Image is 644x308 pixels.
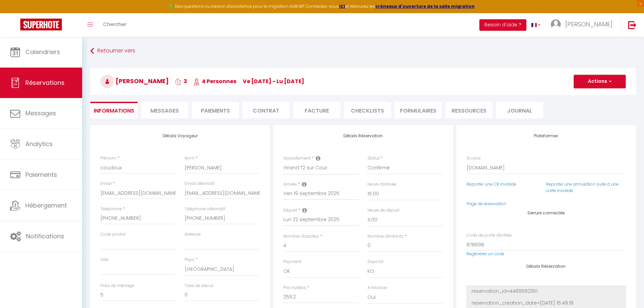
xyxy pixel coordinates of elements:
[445,102,493,118] li: Ressources
[100,77,169,85] span: [PERSON_NAME]
[467,155,481,162] label: Source
[565,20,613,28] span: [PERSON_NAME]
[367,155,380,162] label: Statut
[90,102,138,118] li: Informations
[100,134,260,138] h4: Détails Voyageur
[185,231,201,238] label: Adresse
[467,181,516,187] a: Reporter une CB invalide
[185,257,194,263] label: Pays
[283,259,302,265] label: Payment
[100,206,122,212] label: Téléphone
[25,140,53,148] span: Analytics
[283,285,306,291] label: Prix nuitées
[150,107,179,115] span: Messages
[551,19,561,29] img: ...
[25,78,65,87] span: Réservations
[25,109,56,117] span: Messages
[467,211,626,215] h4: Serrure connectée
[546,181,619,193] a: Reporter une annulation suite à une carte invalide
[175,77,187,85] span: 3
[367,285,387,291] label: A relancer
[467,264,626,269] h4: Détails Réservation
[467,251,504,257] a: Regénérer un code
[243,77,304,85] span: ve [DATE] - lu [DATE]
[283,181,297,188] label: Arrivée
[25,170,57,179] span: Paiements
[367,233,404,240] label: Nombre d'enfants
[185,181,215,187] label: Email alternatif
[283,134,443,138] h4: Détails Réservation
[339,3,345,9] a: ICI
[185,155,194,162] label: Nom
[185,283,214,289] label: Taxe de séjour
[293,102,340,118] li: Facture
[20,19,62,30] img: Super Booking
[103,21,126,28] span: Chercher
[25,201,67,210] span: Hébergement
[375,3,475,9] a: créneaux d'ouverture de la salle migration
[100,155,116,162] label: Prénom
[367,181,397,188] label: Heure d'arrivée
[100,181,112,187] label: Email
[496,102,543,118] li: Journal
[467,232,512,239] label: Code de porte d'entrée
[574,75,626,88] button: Actions
[467,134,626,138] h4: Plateformes
[100,231,125,238] label: Code postal
[25,48,60,56] span: Calendriers
[90,45,636,57] a: Retourner vers
[628,21,637,29] img: logout
[467,201,506,207] a: Page de réservation
[283,155,311,162] label: Appartement
[185,206,225,212] label: Téléphone alternatif
[367,207,400,214] label: Heure de départ
[98,13,132,37] a: Chercher
[193,77,236,85] span: 4 Personnes
[344,102,391,118] li: CHECKLISTS
[395,102,442,118] li: FORMULAIRES
[100,257,109,263] label: Ville
[546,13,621,37] a: ... [PERSON_NAME]
[100,283,134,289] label: Frais de ménage
[479,19,526,31] button: Besoin d'aide ?
[283,233,319,240] label: Nombre d'adultes
[283,207,297,214] label: Départ
[242,102,290,118] li: Contrat
[192,102,239,118] li: Paiements
[26,232,64,240] span: Notifications
[367,259,383,265] label: Deposit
